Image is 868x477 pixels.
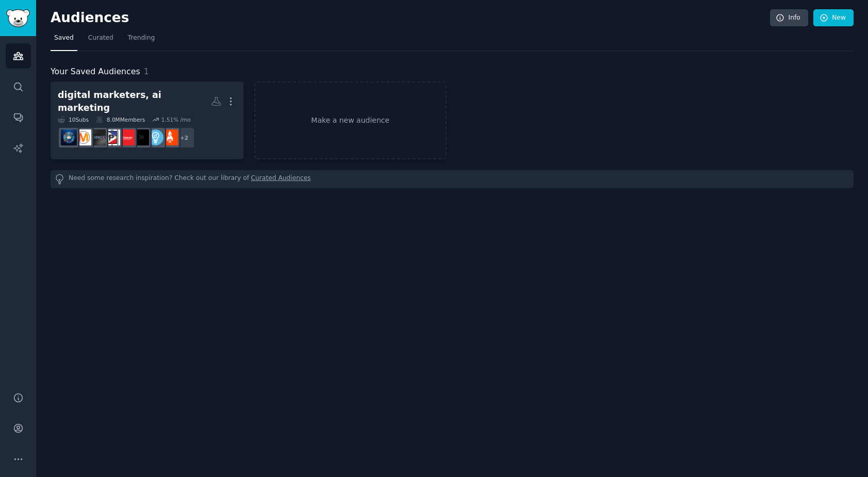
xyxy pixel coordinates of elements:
div: digital marketers, ai marketing [58,89,211,114]
img: GummySearch logo [6,9,30,27]
span: Curated [88,34,113,43]
a: digital marketers, ai marketing10Subs8.0MMembers1.51% /mo+2StartUpIndiaEntrepreneurArtificialInte... [51,81,243,159]
span: Saved [54,34,74,43]
a: Saved [51,30,77,51]
img: ArtificialInteligence [133,129,149,145]
a: Info [770,9,808,27]
span: 1 [144,67,149,76]
a: Make a new audience [254,81,447,159]
img: StartUpIndia [162,129,178,145]
span: Trending [128,34,155,43]
img: Entrepreneur [148,129,163,145]
a: New [813,9,854,27]
img: agency [90,129,106,145]
span: Your Saved Audiences [51,65,140,78]
a: Curated [85,30,117,51]
div: 1.51 % /mo [161,116,191,123]
a: Curated Audiences [251,174,311,185]
img: AskMarketing [75,129,91,145]
img: AI_Marketing_Strategy [119,129,135,145]
a: Trending [124,30,158,51]
img: buhaydigital [104,129,120,145]
h2: Audiences [51,10,770,26]
div: 10 Sub s [58,116,89,123]
div: + 2 [173,127,195,149]
img: digital_marketing [61,129,77,145]
div: 8.0M Members [96,116,145,123]
div: Need some research inspiration? Check out our library of [51,170,854,188]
